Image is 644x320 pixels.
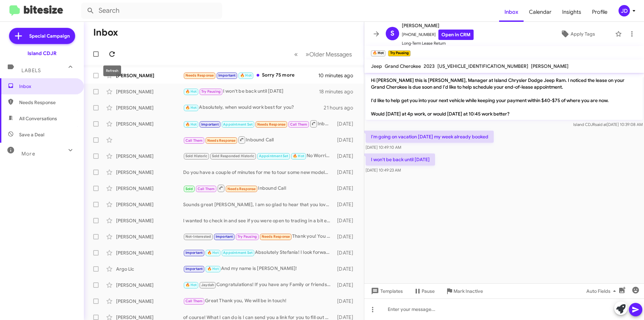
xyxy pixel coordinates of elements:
span: Needs Response [185,73,214,78]
div: [DATE] [334,298,359,305]
span: Labels [21,67,41,74]
div: [DATE] [334,169,359,176]
div: 21 hours ago [324,104,359,111]
span: » [306,50,309,58]
span: Grand Cherokee [385,63,421,69]
span: All Conversations [19,115,57,122]
span: Appointment Set [223,250,253,255]
span: Not-Interested [185,234,211,239]
span: 🔥 Hot [185,89,197,94]
span: 🔥 Hot [185,105,197,110]
button: Auto Fields [581,285,624,297]
div: [DATE] [334,201,359,208]
div: Inbound Call [183,136,334,144]
span: 🔥 Hot [293,154,304,158]
div: And my name is [PERSON_NAME]! [183,265,334,273]
div: Sorry 75 more [183,72,318,79]
div: [PERSON_NAME] [116,104,183,111]
span: Try Pausing [237,234,257,239]
span: Call Them [290,122,308,127]
div: No Worries, I will make sure to have everything ready by the time they arrive! Safe travels! [183,152,334,160]
div: Sounds great [PERSON_NAME], I am so glad to hear that you love it! If you would like, we could co... [183,201,334,208]
a: Inbox [499,2,524,22]
div: Great Thank you, We will be in touch! [183,297,334,305]
span: Important [216,234,233,239]
span: Needs Response [207,138,236,143]
div: JD [619,5,630,16]
span: Mark Inactive [453,285,483,297]
div: [PERSON_NAME] [116,88,183,95]
div: [PERSON_NAME] [116,282,183,288]
button: JD [613,5,637,16]
div: [DATE] [334,249,359,256]
span: 🔥 Hot [207,267,219,271]
div: [DATE] [334,233,359,240]
p: Hi [PERSON_NAME] this is [PERSON_NAME], Manager at Island Chrysler Dodge Jeep Ram. I noticed the ... [366,74,643,120]
p: I won't be back until [DATE] [366,153,435,166]
div: [PERSON_NAME] [116,217,183,224]
div: Absolutely, when would work best for you? [183,104,324,111]
div: [PERSON_NAME] [116,298,183,305]
span: Apply Tags [571,28,595,40]
div: [DATE] [334,137,359,143]
button: Apply Tags [543,28,612,40]
span: 🔥 Hot [185,122,197,127]
span: Appointment Set [223,122,253,127]
div: I wanted to check in and see if you were open to trading in a bit early! [183,217,334,224]
h1: Inbox [93,27,118,38]
span: Important [185,267,203,271]
span: Auto Fields [586,285,619,297]
span: Needs Response [19,99,76,106]
span: Insights [557,2,587,22]
nav: Page navigation example [290,47,356,61]
div: [PERSON_NAME] [116,249,183,256]
div: [DATE] [334,282,359,288]
span: More [21,151,35,157]
div: 10 minutes ago [318,72,359,79]
div: [PERSON_NAME] [116,201,183,208]
button: Mark Inactive [440,285,488,297]
span: Save a Deal [19,131,44,138]
button: Next [302,47,356,61]
div: [DATE] [334,153,359,159]
span: Sold Responded Historic [212,154,255,158]
a: Special Campaign [9,28,75,44]
span: [PHONE_NUMBER] [402,30,474,40]
span: [US_VEHICLE_IDENTIFICATION_NUMBER] [437,63,528,69]
span: « [294,50,298,58]
span: Inbox [19,83,76,90]
a: Open in CRM [438,30,474,40]
button: Previous [290,47,302,61]
span: Templates [370,285,403,297]
span: Needs Response [227,187,256,191]
span: 🔥 Hot [240,73,252,78]
div: [PERSON_NAME] [116,185,183,192]
span: Important [185,250,203,255]
div: Inbound Call [183,120,334,128]
span: Needs Response [257,122,286,127]
div: [DATE] [334,266,359,272]
a: Calendar [524,2,557,22]
span: [PERSON_NAME] [531,63,569,69]
span: Long-Term Lease Return [402,40,474,47]
div: [PERSON_NAME] [116,153,183,159]
span: Needs Response [262,234,290,239]
span: Call Them [185,299,203,303]
div: [PERSON_NAME] [116,72,183,79]
span: Important [201,122,219,127]
a: Profile [587,2,613,22]
span: Appointment Set [259,154,288,158]
small: Try Pausing [388,50,410,56]
span: Call Them [198,187,215,191]
button: Templates [364,285,408,297]
div: Island CDJR [28,50,57,57]
div: I won't be back until [DATE] [183,88,319,95]
small: 🔥 Hot [371,50,385,56]
span: Important [218,73,236,78]
span: Jeep [371,63,382,69]
span: [DATE] 10:49:23 AM [366,168,401,173]
div: Argo Llc [116,266,183,272]
span: 🔥 Hot [207,250,219,255]
button: Pause [408,285,440,297]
